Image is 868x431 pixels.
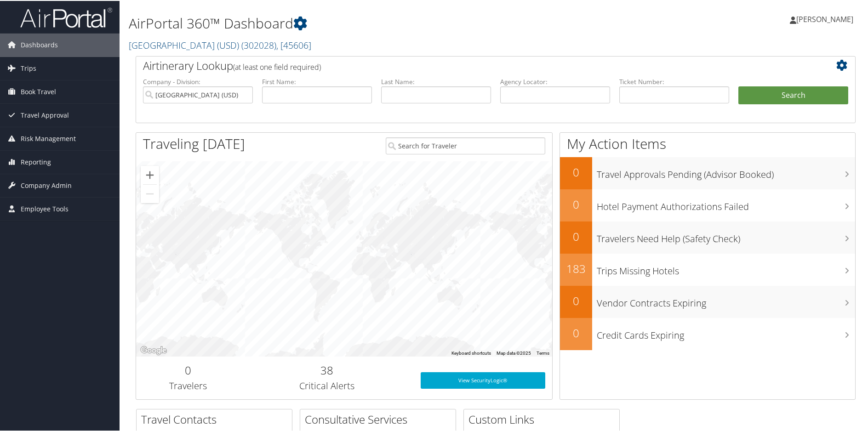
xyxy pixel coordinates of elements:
span: Map data ©2025 [497,350,531,355]
h2: 38 [247,362,406,377]
h2: 0 [560,324,592,340]
span: , [ 45606 ] [276,38,311,51]
a: 0Travel Approvals Pending (Advisor Booked) [560,156,855,188]
a: 0Travelers Need Help (Safety Check) [560,221,855,253]
a: Open this area in Google Maps (opens a new window) [138,344,169,356]
h3: Travel Approvals Pending (Advisor Booked) [597,163,855,180]
span: Company Admin [21,173,72,196]
a: [PERSON_NAME] [790,5,862,32]
h1: My Action Items [560,133,855,153]
label: Ticket Number: [619,76,729,85]
span: Travel Approval [21,103,69,126]
label: Company - Division: [143,76,253,85]
span: ( 302028 ) [241,38,276,51]
span: Trips [21,56,36,79]
h1: Traveling [DATE] [143,133,245,153]
img: Google [138,344,169,356]
input: Search for Traveler [386,136,545,153]
h2: 0 [560,164,592,179]
label: Last Name: [381,76,491,85]
span: Book Travel [21,79,56,102]
a: 0Credit Cards Expiring [560,317,855,349]
h3: Travelers [143,379,233,391]
a: 0Vendor Contracts Expiring [560,285,855,317]
h3: Critical Alerts [247,379,406,391]
label: Agency Locator: [500,76,610,85]
span: Reporting [21,150,51,173]
span: Risk Management [21,126,76,149]
button: Zoom out [141,184,159,202]
button: Zoom in [141,165,159,183]
a: [GEOGRAPHIC_DATA] (USD) [129,38,311,51]
h2: Travel Contacts [141,411,292,426]
h3: Vendor Contracts Expiring [597,291,855,309]
a: 0Hotel Payment Authorizations Failed [560,188,855,221]
h2: 0 [143,362,233,377]
h3: Travelers Need Help (Safety Check) [597,227,855,244]
img: airportal-logo.png [20,6,112,28]
h3: Credit Cards Expiring [597,323,855,341]
a: 183Trips Missing Hotels [560,253,855,285]
h2: 0 [560,292,592,308]
span: Dashboards [21,33,58,56]
span: (at least one field required) [233,61,321,71]
label: First Name: [262,76,372,85]
h3: Hotel Payment Authorizations Failed [597,195,855,212]
span: Employee Tools [21,197,69,220]
h2: Custom Links [468,411,619,426]
h1: AirPortal 360™ Dashboard [129,13,618,32]
button: Keyboard shortcuts [451,349,491,356]
h2: 0 [560,228,592,244]
button: Search [738,85,848,104]
a: View SecurityLogic® [421,371,546,388]
h2: 183 [560,260,592,276]
h3: Trips Missing Hotels [597,259,855,277]
a: Terms (opens in new tab) [537,350,549,355]
span: [PERSON_NAME] [796,13,853,23]
h2: Airtinerary Lookup [143,57,788,73]
h2: Consultative Services [305,411,456,426]
h2: 0 [560,196,592,211]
